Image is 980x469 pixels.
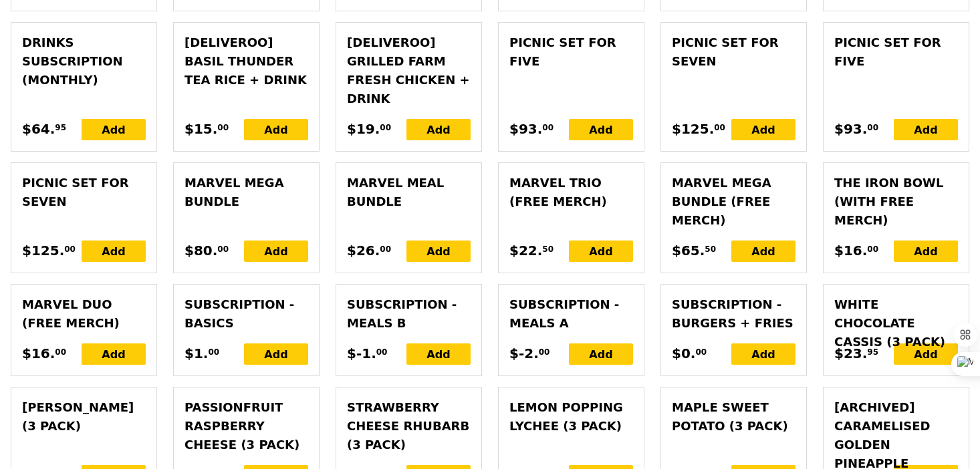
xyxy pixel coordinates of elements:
[185,343,208,363] span: $1.
[380,122,391,133] span: 00
[22,343,55,363] span: $16.
[672,295,795,333] div: Subscription - Burgers + Fries
[672,33,795,71] div: Picnic Set for Seven
[244,343,308,365] div: Add
[347,343,376,363] span: $-1.
[22,33,146,90] div: Drinks Subscription (Monthly)
[347,295,471,333] div: Subscription - Meals B
[569,119,633,140] div: Add
[672,398,795,436] div: Maple Sweet Potato (3 pack)
[542,122,554,133] span: 00
[894,119,958,140] div: Add
[185,119,217,139] span: $15.
[834,343,867,363] span: $23.
[834,295,958,351] div: White Chocolate Cassis (3 pack)
[185,295,308,333] div: Subscription - Basics
[834,119,867,139] span: $93.
[185,174,308,211] div: Marvel Mega Bundle
[542,244,554,255] span: 50
[834,174,958,230] div: The Iron Bowl (with free merch)
[22,398,146,436] div: [PERSON_NAME] (3 pack)
[185,398,308,454] div: Passionfruit Raspberry Cheese (3 pack)
[695,347,707,357] span: 00
[82,343,146,365] div: Add
[55,122,66,133] span: 95
[569,343,633,365] div: Add
[894,343,958,365] div: Add
[509,295,633,333] div: Subscription - Meals A
[509,241,542,261] span: $22.
[217,244,229,255] span: 00
[244,119,308,140] div: Add
[731,119,795,140] div: Add
[731,343,795,365] div: Add
[244,241,308,262] div: Add
[82,119,146,140] div: Add
[672,174,795,230] div: Marvel Mega Bundle (Free merch)
[509,33,633,71] div: Picnic Set for Five
[714,122,725,133] span: 00
[672,343,695,363] span: $0.
[569,241,633,262] div: Add
[376,347,388,357] span: 00
[867,122,878,133] span: 00
[406,119,471,140] div: Add
[347,174,471,211] div: Marvel Meal Bundle
[509,398,633,436] div: Lemon Popping Lychee (3 pack)
[894,241,958,262] div: Add
[82,241,146,262] div: Add
[185,241,217,261] span: $80.
[347,33,471,108] div: [DELIVEROO] Grilled Farm Fresh Chicken + Drink
[509,174,633,211] div: Marvel Trio (Free merch)
[347,241,380,261] span: $26.
[509,119,542,139] span: $93.
[731,241,795,262] div: Add
[208,347,219,357] span: 00
[22,174,146,211] div: Picnic Set for Seven
[380,244,391,255] span: 00
[539,347,550,357] span: 00
[347,398,471,454] div: Strawberry Cheese Rhubarb (3 pack)
[22,295,146,333] div: Marvel Duo (Free merch)
[347,119,380,139] span: $19.
[867,244,878,255] span: 00
[705,244,716,255] span: 50
[64,244,76,255] span: 00
[834,33,958,71] div: Picnic Set for Five
[22,119,55,139] span: $64.
[185,33,308,90] div: [DELIVEROO] Basil Thunder Tea Rice + Drink
[22,241,64,261] span: $125.
[672,241,705,261] span: $65.
[672,119,714,139] span: $125.
[867,347,878,357] span: 95
[834,241,867,261] span: $16.
[406,343,471,365] div: Add
[509,343,539,363] span: $-2.
[55,347,66,357] span: 00
[217,122,229,133] span: 00
[406,241,471,262] div: Add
